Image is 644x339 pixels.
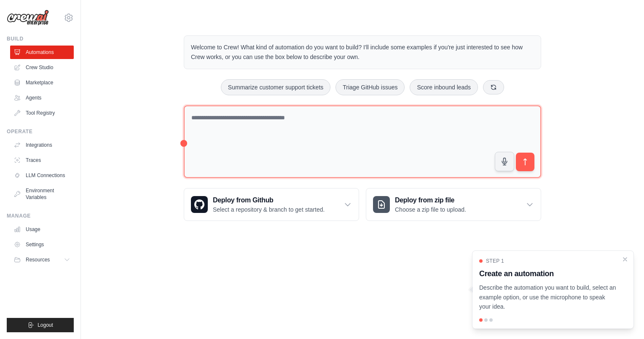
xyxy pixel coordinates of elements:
[395,195,466,205] h3: Deploy from zip file
[10,253,74,266] button: Resources
[38,322,53,328] span: Logout
[10,153,74,167] a: Traces
[602,299,644,339] iframe: Chat Widget
[410,79,478,95] button: Score inbound leads
[10,46,74,59] a: Automations
[622,256,628,263] button: Close walkthrough
[10,184,74,204] a: Environment Variables
[7,128,74,135] div: Operate
[7,318,74,332] button: Logout
[213,205,325,214] p: Select a repository & branch to get started.
[395,205,466,214] p: Choose a zip file to upload.
[10,61,74,74] a: Crew Studio
[10,138,74,152] a: Integrations
[221,79,330,95] button: Summarize customer support tickets
[479,268,617,280] h3: Create an automation
[10,223,74,236] a: Usage
[335,79,405,95] button: Triage GitHub issues
[479,283,617,312] p: Describe the automation you want to build, select an example option, or use the microphone to spe...
[26,256,50,263] span: Resources
[10,106,74,120] a: Tool Registry
[7,35,74,42] div: Build
[10,169,74,182] a: LLM Connections
[7,10,49,26] img: Logo
[486,258,504,264] span: Step 1
[10,76,74,89] a: Marketplace
[10,91,74,105] a: Agents
[213,195,325,205] h3: Deploy from Github
[191,43,534,62] p: Welcome to Crew! What kind of automation do you want to build? I'll include some examples if you'...
[7,213,74,219] div: Manage
[10,238,74,251] a: Settings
